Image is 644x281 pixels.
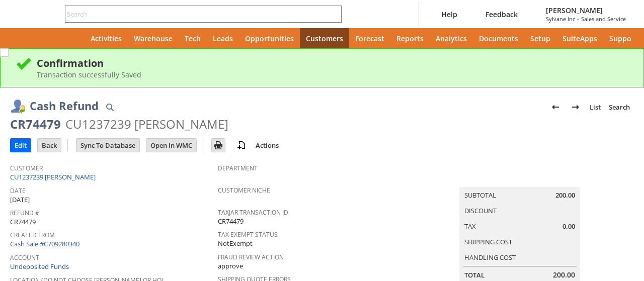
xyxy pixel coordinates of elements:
a: Activities [85,28,128,48]
span: Sales and Service [581,15,626,23]
img: Next [570,101,582,113]
span: Customers [306,34,343,43]
a: Home [60,28,85,48]
img: Quick Find [104,101,116,113]
a: Recent Records [12,28,36,48]
a: Customer Niche [218,186,270,195]
a: Fraud Review Action [218,253,284,261]
a: Date [10,186,26,195]
input: Open In WMC [146,139,196,152]
span: CR74479 [218,217,244,226]
a: Forecast [349,28,390,48]
span: Documents [479,34,518,43]
a: Warehouse [128,28,179,48]
span: Feedback [486,10,518,19]
img: add-record.svg [235,139,248,151]
a: Search [605,99,634,115]
a: Customer [10,164,43,172]
a: Handling Cost [464,253,516,262]
span: Forecast [355,34,384,43]
a: Department [218,164,258,172]
a: Opportunities [239,28,300,48]
a: List [586,99,605,115]
div: Confirmation [37,56,628,70]
a: Setup [524,28,556,48]
a: Account [10,253,39,262]
a: Tax Exempt Status [218,230,278,239]
span: Support [609,34,637,43]
a: Subtotal [464,191,496,200]
svg: Shortcuts [42,32,54,44]
div: CU1237239 [PERSON_NAME] [65,116,228,132]
span: [DATE] [10,195,30,205]
a: SuiteApps [556,28,603,48]
a: Undeposited Funds [10,262,69,271]
input: Search [65,8,328,20]
div: Transaction successfully Saved [37,70,628,79]
a: Documents [473,28,524,48]
span: CR74479 [10,217,36,227]
svg: Recent Records [18,32,30,44]
a: Refund # [10,209,39,217]
span: 0.00 [562,222,575,231]
span: Setup [530,34,550,43]
div: Shortcuts [36,28,60,48]
a: Actions [252,141,283,150]
a: Discount [464,206,497,215]
span: Reports [396,34,424,43]
span: approve [218,261,243,271]
a: Cash Sale #C709280340 [10,239,79,248]
span: Warehouse [134,34,173,43]
a: Support [603,28,643,48]
a: Created From [10,231,55,239]
img: Previous [549,101,561,113]
svg: Home [66,32,78,44]
span: 200.00 [553,270,575,280]
span: Leads [213,34,233,43]
h1: Cash Refund [30,98,99,114]
span: 200.00 [555,191,575,200]
a: Analytics [430,28,473,48]
a: Customers [300,28,349,48]
span: Help [441,10,457,19]
span: Activities [91,34,122,43]
input: Back [38,139,61,152]
span: SuiteApps [562,34,597,43]
span: NotExempt [218,239,253,248]
input: Print [212,139,225,152]
span: Sylvane Inc [546,15,575,23]
a: Tax [464,222,476,231]
div: CR74479 [10,116,61,132]
span: Tech [185,34,201,43]
caption: Summary [459,171,580,187]
span: [PERSON_NAME] [546,6,626,15]
span: Opportunities [245,34,294,43]
a: Tech [179,28,207,48]
svg: Search [328,8,340,20]
span: Analytics [436,34,467,43]
input: Sync To Database [76,139,139,152]
a: CU1237239 [PERSON_NAME] [10,172,98,181]
a: Reports [390,28,430,48]
span: - [577,15,579,23]
a: Shipping Cost [464,237,512,246]
img: Print [212,139,224,151]
a: Leads [207,28,239,48]
input: Edit [11,139,31,152]
a: Total [464,270,485,279]
a: TaxJar Transaction ID [218,208,288,217]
